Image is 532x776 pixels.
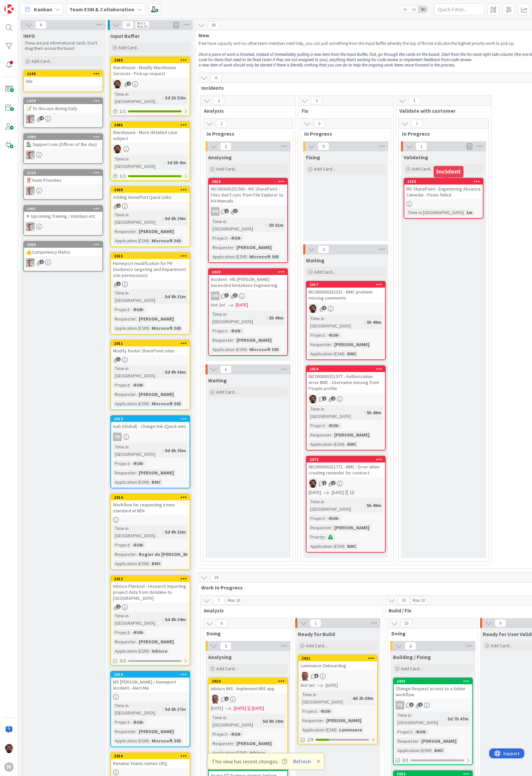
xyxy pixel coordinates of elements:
[209,695,287,704] div: HB
[306,643,327,649] span: Add Card...
[220,142,231,150] span: 2
[111,187,190,193] div: 2009
[111,107,190,115] div: 1/1
[211,336,234,344] div: Requester
[27,71,102,76] div: 2140
[204,107,287,114] span: Analysis
[116,203,121,208] span: 1
[111,494,190,500] div: 2014
[150,324,183,332] div: Microsoft 365
[364,319,365,326] span: :
[111,128,190,143] div: Warehouse - More detailed case subject
[234,244,235,251] span: :
[248,346,280,353] div: Microsoft 365
[409,97,420,105] span: 1
[137,391,176,398] div: [PERSON_NAME]
[310,282,385,287] div: 2017
[113,324,149,332] div: Application (ESM)
[163,215,188,222] div: 5d 8h 39m
[307,366,385,372] div: 2019
[211,292,219,300] div: DM
[216,120,227,128] span: 2
[24,140,102,149] div: 💁🏼‍♂️ Support role (Officer of the day)
[309,441,344,448] div: Application (ESM)
[111,57,190,78] div: 2086Warehouse - Modify Warehouse Services - Pick-up request
[406,209,464,216] div: Time in [GEOGRAPHIC_DATA]
[364,409,365,416] span: :
[113,80,122,88] img: AC
[211,253,247,260] div: Application (ESM)
[4,744,14,753] img: AC
[136,315,137,323] span: :
[111,340,190,346] div: 2011
[211,311,266,325] div: Time in [GEOGRAPHIC_DATA]
[113,391,136,398] div: Requester
[111,672,190,692] div: 2010MS [PERSON_NAME] / Homeport incident - Alert Me
[318,245,329,253] span: 3
[228,234,244,242] div: -RUN-
[162,215,163,222] span: :
[299,655,377,670] div: 2021Luminance Onboarding
[162,94,163,101] span: :
[491,643,512,649] span: Add Card...
[110,33,140,39] span: Input Buffer
[309,315,364,329] div: Time in [GEOGRAPHIC_DATA]
[111,193,190,201] div: Adding HomePort Quick Links
[149,400,150,407] span: :
[113,237,149,244] div: Application (ESM)
[150,478,163,486] div: BMC
[209,179,287,185] div: 2018
[111,145,190,153] div: AC
[309,341,332,348] div: Requester
[301,672,309,681] img: HB
[40,260,44,264] span: 1
[111,422,190,431] div: Isah (Global) - Change link (Quick win)
[137,228,176,235] div: [PERSON_NAME]
[233,293,238,298] span: 2
[247,346,248,353] span: :
[216,166,237,172] span: Add Card...
[310,457,385,462] div: 2072
[114,123,190,127] div: 2085
[111,433,190,441] div: FS
[299,672,377,681] div: HB
[332,489,344,496] span: [DATE]
[24,258,102,267] div: Rd
[306,257,325,264] span: Waiting
[332,431,371,439] div: [PERSON_NAME]
[208,377,227,384] span: Waiting
[199,57,472,63] em: Look for items that need to be fixed (even if they are not assigned to you), anything that’s wait...
[235,244,273,251] div: [PERSON_NAME]
[267,314,285,322] div: 5h 49m
[113,365,162,379] div: Time in [GEOGRAPHIC_DATA]
[163,94,188,101] div: 3d 1h 52m
[111,259,190,280] div: Homeport modification for PR (Audience targeting and Department site permissions)
[314,120,325,128] span: 3
[326,331,341,339] div: -RUN-
[345,350,358,357] div: BMC
[130,381,146,389] div: -RUN-
[24,98,102,104] div: 1979
[24,151,102,159] div: Rd
[404,179,483,199] div: 2152MS SharePoint - Engineering Absence Calendar - Flows failed
[213,97,224,105] span: 2
[228,327,244,334] div: -RUN-
[314,269,335,275] span: Add Card...
[24,212,102,220] div: ✈ Upcoming Training / Holidays etc.
[163,447,188,454] div: 5d 8h 35m
[345,441,358,448] div: BMC
[224,209,229,213] span: 1
[114,254,190,258] div: 2015
[325,422,326,429] span: :
[211,234,227,242] div: Project
[111,753,190,759] div: 2016
[307,395,385,403] div: AC
[209,678,287,684] div: 2024
[236,302,248,309] span: [DATE]
[404,185,483,199] div: MS SharePoint - Engineering Absence Calendar - Flows failed
[24,77,102,85] div: lala
[24,98,102,113] div: 1979📝 To discuss during Daily
[266,314,267,322] span: :
[149,478,150,486] span: :
[24,170,102,185] div: 2110‼️Team Priorities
